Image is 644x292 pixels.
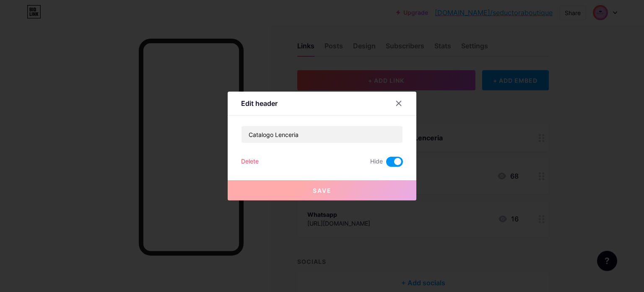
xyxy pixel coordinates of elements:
div: Edit header [241,98,278,108]
button: Save [228,180,416,200]
span: Save [313,187,332,194]
div: Delete [241,157,259,167]
input: Title [241,126,402,143]
span: Hide [370,157,383,167]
